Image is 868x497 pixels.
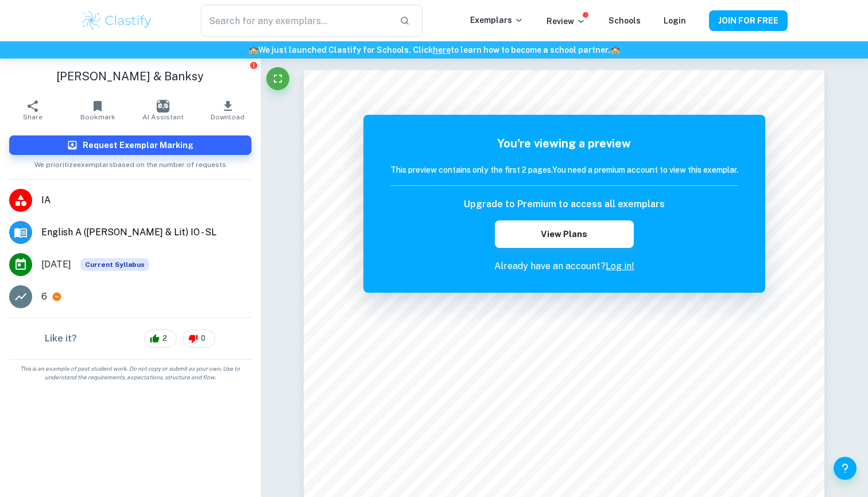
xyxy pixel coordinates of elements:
button: Fullscreen [266,67,289,90]
a: Log in! [606,261,634,271]
button: Help and Feedback [834,457,857,480]
div: This exemplar is based on the current syllabus. Feel free to refer to it for inspiration/ideas wh... [80,258,149,271]
h6: Like it? [45,332,77,345]
p: 6 [41,290,47,304]
span: English A ([PERSON_NAME] & Lit) IO - SL [41,226,251,239]
span: Current Syllabus [80,258,149,271]
span: Share [23,113,42,121]
h6: This preview contains only the first 2 pages. You need a premium account to view this exemplar. [390,164,738,176]
button: Download [195,94,260,126]
span: 2 [156,333,173,344]
h6: Request Exemplar Marking [83,139,193,152]
button: Report issue [250,61,258,69]
input: Search for any exemplars... [201,5,390,37]
a: Schools [609,16,641,25]
a: Login [664,16,686,25]
button: View Plans [495,220,634,248]
h6: We just launched Clastify for Schools. Click to learn how to become a school partner. [2,44,866,56]
h6: Upgrade to Premium to access all exemplars [464,197,665,211]
img: Clastify logo [80,9,153,32]
p: Already have an account? [390,259,738,273]
button: Bookmark [65,94,130,126]
span: [DATE] [41,258,71,271]
span: IA [41,193,251,207]
span: 0 [195,333,212,344]
span: We prioritize exemplars based on the number of requests [34,155,226,170]
h1: [PERSON_NAME] & Banksy [9,68,251,85]
div: 2 [144,329,177,348]
a: here [433,45,451,55]
span: Bookmark [80,113,115,121]
p: Review [547,15,586,28]
p: Exemplars [470,14,524,26]
span: 🏫 [249,45,258,55]
button: Request Exemplar Marking [9,135,251,155]
span: This is an example of past student work. Do not copy or submit as your own. Use to understand the... [5,364,256,382]
img: AI Assistant [157,100,169,112]
button: JOIN FOR FREE [709,10,788,31]
span: Download [211,113,245,121]
button: AI Assistant [130,94,195,126]
span: 🏫 [610,45,620,55]
span: AI Assistant [142,113,184,121]
div: 0 [183,329,215,348]
h5: You're viewing a preview [390,135,738,152]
